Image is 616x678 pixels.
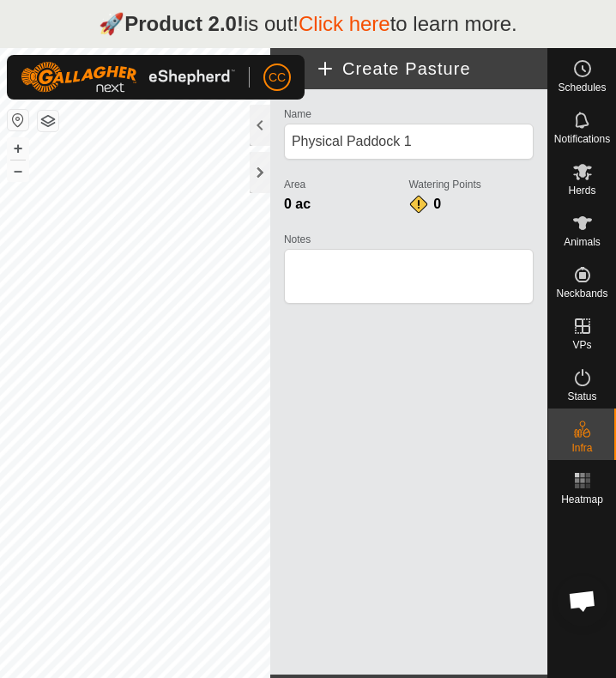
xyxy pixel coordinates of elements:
div: Open chat [557,575,608,627]
label: Area [284,177,409,192]
span: Status [567,391,596,402]
label: Name [284,106,534,122]
span: Notifications [554,134,610,144]
h2: Create Pasture [315,58,547,79]
img: Gallagher Logo [21,62,235,93]
span: VPs [572,340,591,350]
span: Heatmap [561,494,603,505]
span: 0 ac [284,197,311,211]
button: – [8,160,28,181]
span: Infra [571,443,592,453]
label: Notes [284,232,534,247]
span: CC [269,69,286,87]
p: 🚀 is out! to learn more. [99,9,517,39]
label: Watering Points [408,177,534,192]
button: Map Layers [38,111,58,131]
a: Click here [299,12,390,35]
span: 0 [433,197,441,211]
button: + [8,138,28,159]
button: Reset Map [8,110,28,130]
span: Herds [568,185,595,196]
span: Animals [564,237,601,247]
span: Schedules [558,82,606,93]
strong: Product 2.0! [124,12,244,35]
span: Neckbands [556,288,607,299]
